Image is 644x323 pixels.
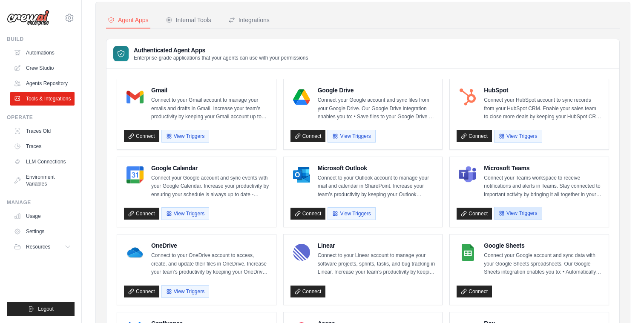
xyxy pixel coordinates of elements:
img: Google Sheets Logo [459,244,476,261]
p: Connect your Teams workspace to receive notifications and alerts in Teams. Stay connected to impo... [484,174,602,199]
span: Resources [26,243,50,250]
img: HubSpot Logo [459,89,476,106]
a: Connect [124,286,159,297]
h4: Microsoft Outlook [318,164,436,172]
img: OneDrive Logo [126,244,144,261]
button: View Triggers [494,130,542,143]
p: Connect to your Outlook account to manage your mail and calendar in SharePoint. Increase your tea... [318,174,436,199]
p: Connect to your Gmail account to manage your emails and drafts in Gmail. Increase your team’s pro... [151,96,269,121]
button: Resources [10,240,75,254]
button: Internal Tools [164,12,213,29]
span: Logout [38,306,54,312]
img: Google Drive Logo [293,89,310,106]
h4: Microsoft Teams [484,164,602,172]
h3: Authenticated Agent Apps [134,46,308,54]
button: View Triggers [161,130,209,143]
a: Traces Old [10,124,75,138]
button: View Triggers [328,207,375,220]
img: Gmail Logo [126,89,144,106]
a: Automations [10,46,75,60]
button: Integrations [227,12,271,29]
p: Connect to your Linear account to manage your software projects, sprints, tasks, and bug tracking... [318,252,436,277]
h4: OneDrive [151,241,269,250]
button: Logout [7,302,75,316]
a: Connect [290,130,326,142]
a: Usage [10,209,75,223]
a: Settings [10,225,75,238]
h4: Google Sheets [484,241,602,250]
a: Connect [290,208,326,220]
p: Connect your HubSpot account to sync records from your HubSpot CRM. Enable your sales team to clo... [484,96,602,121]
img: Microsoft Outlook Logo [293,166,310,183]
a: Tools & Integrations [10,92,75,106]
h4: Linear [318,241,436,250]
h4: Google Calendar [151,164,269,172]
button: Agent Apps [106,12,150,29]
img: Logo [7,10,49,26]
a: Connect [290,286,326,297]
div: Agent Apps [108,16,149,24]
button: View Triggers [494,207,542,220]
img: Google Calendar Logo [126,166,144,183]
button: View Triggers [161,285,209,298]
a: Connect [124,130,159,142]
p: Enterprise-grade applications that your agents can use with your permissions [134,54,308,61]
p: Connect to your OneDrive account to access, create, and update their files in OneDrive. Increase ... [151,252,269,277]
div: Build [7,36,75,43]
img: Linear Logo [293,244,310,261]
a: Connect [124,208,159,220]
p: Connect your Google account and sync data with your Google Sheets spreadsheets. Our Google Sheets... [484,252,602,277]
p: Connect your Google account and sync files from your Google Drive. Our Google Drive integration e... [318,96,436,121]
a: Connect [457,208,492,220]
h4: HubSpot [484,86,602,94]
a: Connect [457,130,492,142]
p: Connect your Google account and sync events with your Google Calendar. Increase your productivity... [151,174,269,199]
a: LLM Connections [10,155,75,169]
h4: Gmail [151,86,269,94]
div: Integrations [228,16,270,24]
button: View Triggers [328,130,375,143]
a: Connect [457,286,492,297]
div: Internal Tools [166,16,211,24]
button: View Triggers [161,207,209,220]
a: Agents Repository [10,77,75,90]
img: Microsoft Teams Logo [459,166,476,183]
a: Environment Variables [10,170,75,191]
h4: Google Drive [318,86,436,94]
a: Crew Studio [10,61,75,75]
div: Operate [7,114,75,121]
div: Manage [7,199,75,206]
a: Traces [10,140,75,153]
